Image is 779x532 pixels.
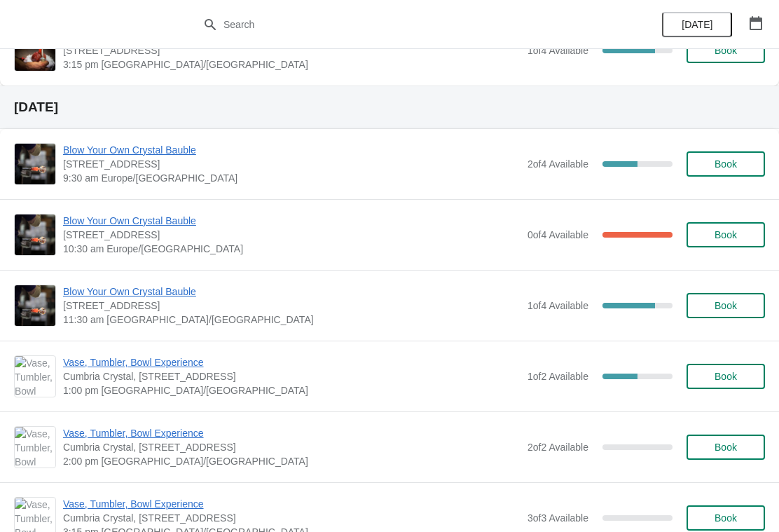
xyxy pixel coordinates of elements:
[63,454,521,468] span: 2:00 pm [GEOGRAPHIC_DATA]/[GEOGRAPHIC_DATA]
[14,100,765,114] h2: [DATE]
[63,511,521,525] span: Cumbria Crystal, [STREET_ADDRESS]
[528,45,588,56] span: 1 of 4 Available
[63,214,521,228] span: Blow Your Own Crystal Bauble
[63,369,521,383] span: Cumbria Crystal, [STREET_ADDRESS]
[63,383,521,397] span: 1:00 pm [GEOGRAPHIC_DATA]/[GEOGRAPHIC_DATA]
[715,512,737,524] span: Book
[63,313,521,327] span: 11:30 am [GEOGRAPHIC_DATA]/[GEOGRAPHIC_DATA]
[528,229,588,240] span: 0 of 4 Available
[528,442,588,453] span: 2 of 2 Available
[715,371,737,382] span: Book
[715,442,737,453] span: Book
[15,356,55,397] img: Vase, Tumbler, Bowl Experience | Cumbria Crystal, Unit 4 Canal Street, Ulverston LA12 7LB, UK | 1...
[528,371,588,382] span: 1 of 2 Available
[715,229,737,240] span: Book
[528,158,588,170] span: 2 of 4 Available
[63,426,521,440] span: Vase, Tumbler, Bowl Experience
[63,497,521,511] span: Vase, Tumbler, Bowl Experience
[63,299,521,313] span: [STREET_ADDRESS]
[687,435,765,460] button: Book
[63,171,521,185] span: 9:30 am Europe/[GEOGRAPHIC_DATA]
[63,43,521,57] span: [STREET_ADDRESS]
[687,364,765,389] button: Book
[687,222,765,247] button: Book
[528,512,588,524] span: 3 of 3 Available
[687,38,765,63] button: Book
[662,12,732,37] button: [DATE]
[528,300,588,311] span: 1 of 4 Available
[63,157,521,171] span: [STREET_ADDRESS]
[63,440,521,454] span: Cumbria Crystal, [STREET_ADDRESS]
[15,427,55,468] img: Vase, Tumbler, Bowl Experience | Cumbria Crystal, Unit 4 Canal Street, Ulverston LA12 7LB, UK | 2...
[15,144,55,184] img: Blow Your Own Crystal Bauble | Cumbria Crystal, Canal Street, Ulverston LA12 7LB, UK | 9:30 am Eu...
[715,300,737,311] span: Book
[223,12,584,37] input: Search
[15,285,55,326] img: Blow Your Own Crystal Bauble | Cumbria Crystal, Canal Street, Ulverston LA12 7LB, UK | 11:30 am E...
[687,151,765,177] button: Book
[15,30,55,71] img: Glass Pumpkin Workshop | Cumbria Crystal, Canal Street, Ulverston LA12 7LB, UK | 3:15 pm Europe/L...
[63,355,521,369] span: Vase, Tumbler, Bowl Experience
[63,57,521,71] span: 3:15 pm [GEOGRAPHIC_DATA]/[GEOGRAPHIC_DATA]
[63,285,521,299] span: Blow Your Own Crystal Bauble
[15,214,55,255] img: Blow Your Own Crystal Bauble | Cumbria Crystal, Canal Street, Ulverston LA12 7LB, UK | 10:30 am E...
[63,143,521,157] span: Blow Your Own Crystal Bauble
[715,45,737,56] span: Book
[63,228,521,242] span: [STREET_ADDRESS]
[63,242,521,256] span: 10:30 am Europe/[GEOGRAPHIC_DATA]
[682,19,712,30] span: [DATE]
[687,505,765,531] button: Book
[715,158,737,170] span: Book
[687,293,765,318] button: Book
